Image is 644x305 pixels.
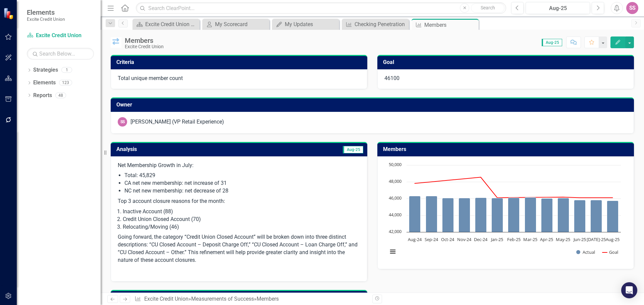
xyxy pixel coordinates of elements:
[540,236,553,242] text: Apr-25
[507,236,521,242] text: Feb-25
[116,102,631,108] h3: Owner
[130,118,224,126] div: [PERSON_NAME] (VP Retail Experience)
[27,32,94,40] a: Excite Credit Union
[124,179,360,187] li: CA net new membership: net increase of 31
[124,172,360,179] li: Total: 45,829
[27,16,65,22] small: Excite Credit Union
[118,75,360,82] p: Total unique member count
[136,2,506,14] input: Search ClearPoint...
[116,146,238,152] h3: Analysis
[118,117,127,127] div: SS
[3,7,15,19] img: ClearPoint Strategy
[125,37,164,44] div: Members
[389,195,401,201] text: 46,000
[215,20,268,28] div: My Scorecard
[204,20,268,28] a: My Scorecard
[55,92,66,98] div: 48
[424,21,477,29] div: Members
[541,198,553,232] path: Apr-25, 46,027. Actual.
[606,236,620,242] text: Aug-25
[116,59,364,65] h3: Criteria
[425,236,438,242] text: Sep-24
[574,200,586,232] path: Jun-25, 45,820. Actual.
[384,75,627,82] p: 46100
[343,20,407,28] a: Checking Penetration
[389,212,401,218] text: 44,000
[111,37,121,48] img: Within Range
[135,295,367,303] div: » »
[558,198,569,232] path: May-25, 46,078. Actual.
[459,198,470,232] path: Nov-24, 46,052. Actual.
[33,66,58,74] a: Strategies
[591,200,602,232] path: Jul-25, 45,829. Actual.
[389,178,401,184] text: 48,000
[257,296,279,302] div: Members
[607,201,619,232] path: Aug-25, 45,740. Actual.
[118,162,360,171] p: Net Membership Growth in July:
[471,3,504,13] button: Search
[409,196,421,232] path: Aug-24, 46,288. Actual.
[457,236,472,242] text: Nov-24
[27,48,94,60] input: Search Below...
[526,2,590,14] button: Aug-25
[389,161,401,167] text: 50,000
[124,187,360,195] li: NC net new membership: net decrease of 28
[573,236,586,242] text: Jun-25
[27,8,65,16] span: Elements
[426,196,437,232] path: Sep-24, 46,304. Actual.
[125,44,164,49] div: Excite Credit Union
[587,236,606,242] text: [DATE]-25
[602,249,618,255] button: Show Goal
[355,20,407,28] div: Checking Penetration
[525,197,536,232] path: Mar-25, 46,129. Actual.
[274,20,337,28] a: My Updates
[118,196,360,207] p: Top 3 account closure reasons for the month:
[123,208,360,216] li: Inactive Account (88)
[388,247,397,256] button: View chart menu, Chart
[61,67,72,73] div: 1
[523,236,537,242] text: Mar-25
[621,282,637,298] div: Open Intercom Messenger
[528,4,588,12] div: Aug-25
[576,249,595,255] button: Show Actual
[492,198,503,232] path: Jan-25, 46,053. Actual.
[33,79,56,87] a: Elements
[481,5,495,10] span: Search
[442,198,454,232] path: Oct-24, 46,070. Actual.
[490,236,503,242] text: Jan-25
[134,20,198,28] a: Excite Credit Union Board Book
[191,296,254,302] a: Measurements of Success
[383,146,631,152] h3: Members
[389,228,401,234] text: 42,000
[33,92,52,99] a: Reports
[626,2,638,14] button: SS
[343,146,363,153] span: Aug-25
[145,20,198,28] div: Excite Credit Union Board Book
[118,232,360,265] p: Going forward, the category “Credit Union Closed Account” will be broken down into three distinct...
[556,236,570,242] text: May-25
[383,59,631,65] h3: Goal
[542,39,562,46] span: Aug-25
[441,236,454,242] text: Oct-24
[384,162,624,262] svg: Interactive chart
[144,296,189,302] a: Excite Credit Union
[384,162,627,262] div: Chart. Highcharts interactive chart.
[474,236,488,242] text: Dec-24
[285,20,337,28] div: My Updates
[475,198,487,232] path: Dec-24, 46,083. Actual.
[123,223,360,231] li: Relocating/Moving (46)
[123,216,360,223] li: Credit Union Closed Account (70)
[408,236,422,242] text: Aug-24
[59,80,72,86] div: 123
[508,198,520,232] path: Feb-25, 46,088. Actual.
[409,196,619,232] g: Actual, series 1 of 2. Bar series with 13 bars.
